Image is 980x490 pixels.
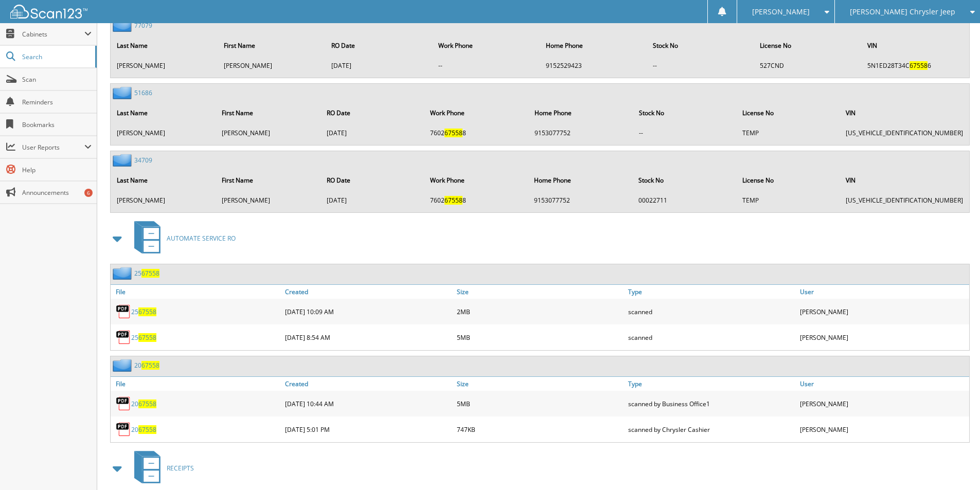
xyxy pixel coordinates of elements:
[131,400,156,408] a: 2067558
[648,35,754,56] th: Stock No
[425,124,528,141] td: 7602 8
[22,188,92,197] span: Announcements
[862,57,968,74] td: 5N1ED28T34C 6
[454,327,626,348] div: 5MB
[282,327,454,348] div: [DATE] 8:54 AM
[112,35,218,56] th: Last Name
[454,301,626,322] div: 2MB
[322,192,424,209] td: [DATE]
[217,124,320,141] td: [PERSON_NAME]
[22,166,92,174] span: Help
[634,124,736,141] td: --
[425,102,528,123] th: Work Phone
[626,377,797,391] a: Type
[113,359,134,372] img: folder2.png
[929,441,980,490] iframe: Chat Widget
[425,170,528,191] th: Work Phone
[322,124,424,141] td: [DATE]
[797,301,969,322] div: [PERSON_NAME]
[444,129,462,137] span: 67558
[454,393,626,414] div: 5MB
[633,192,736,209] td: 00022711
[841,192,968,209] td: [US_VEHICLE_IDENTIFICATION_NUMBER]
[626,301,797,322] div: scanned
[841,102,968,123] th: VIN
[111,377,282,391] a: File
[84,189,93,197] div: 6
[217,102,320,123] th: First Name
[131,425,156,434] a: 2067558
[648,57,754,74] td: --
[326,57,432,74] td: [DATE]
[326,35,432,56] th: RO Date
[167,464,194,473] span: RECEIPTS
[116,330,131,345] img: PDF.png
[454,377,626,391] a: Size
[541,57,647,74] td: 9152529423
[737,102,840,123] th: License No
[634,102,736,123] th: Stock No
[134,269,159,278] a: 2567558
[22,120,92,129] span: Bookmarks
[282,285,454,299] a: Created
[22,52,90,61] span: Search
[737,192,840,209] td: TEMP
[282,419,454,440] div: [DATE] 5:01 PM
[131,333,156,342] a: 2567558
[138,425,156,434] span: 67558
[116,304,131,319] img: PDF.png
[217,170,320,191] th: First Name
[134,21,152,30] a: 77079
[167,234,236,243] span: AUTOMATE SERVICE RO
[841,124,968,141] td: [US_VEHICLE_IDENTIFICATION_NUMBER]
[138,400,156,408] span: 67558
[797,377,969,391] a: User
[113,154,134,167] img: folder2.png
[910,61,928,70] span: 67558
[116,422,131,437] img: PDF.png
[433,57,539,74] td: --
[529,170,632,191] th: Home Phone
[116,396,131,411] img: PDF.png
[141,269,159,278] span: 67558
[282,377,454,391] a: Created
[797,327,969,348] div: [PERSON_NAME]
[10,5,87,19] img: scan123-logo-white.svg
[282,301,454,322] div: [DATE] 10:09 AM
[111,285,282,299] a: File
[112,124,216,141] td: [PERSON_NAME]
[737,170,840,191] th: License No
[454,285,626,299] a: Size
[626,393,797,414] div: scanned by Business Office1
[755,57,861,74] td: 527CND
[797,419,969,440] div: [PERSON_NAME]
[454,419,626,440] div: 747KB
[22,30,84,39] span: Cabinets
[841,170,968,191] th: VIN
[112,170,216,191] th: Last Name
[626,419,797,440] div: scanned by Chrysler Cashier
[219,35,325,56] th: First Name
[113,267,134,280] img: folder2.png
[112,102,216,123] th: Last Name
[138,333,156,342] span: 67558
[112,192,216,209] td: [PERSON_NAME]
[217,192,320,209] td: [PERSON_NAME]
[282,393,454,414] div: [DATE] 10:44 AM
[797,285,969,299] a: User
[797,393,969,414] div: [PERSON_NAME]
[138,307,156,316] span: 67558
[128,448,194,488] a: RECEIPTS
[529,124,633,141] td: 9153077752
[134,156,152,165] a: 34709
[134,361,159,370] a: 2067558
[22,143,84,152] span: User Reports
[131,307,156,316] a: 2567558
[737,124,840,141] td: TEMP
[626,327,797,348] div: scanned
[22,98,92,106] span: Reminders
[141,361,159,370] span: 67558
[219,57,325,74] td: [PERSON_NAME]
[113,19,134,32] img: folder2.png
